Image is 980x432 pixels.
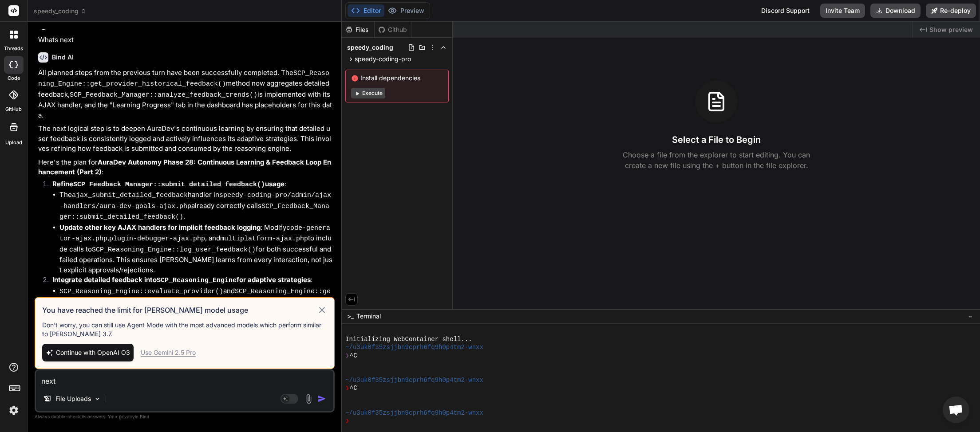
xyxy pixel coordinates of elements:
span: ^C [350,352,357,360]
button: Execute [351,88,385,98]
span: speedy-coding-pro [355,55,411,63]
strong: AuraDev Autonomy Phase 28: Continuous Learning & Feedback Loop Enhancement (Part 2) [38,158,331,177]
span: ~/u3uk0f35zsjjbn9cprh6fq9h0p4tm2-wnxx [345,376,483,384]
p: Don’t worry, you can still use Agent Mode with the most advanced models which perform similar to ... [42,321,327,338]
div: Open chat [943,397,969,423]
p: Always double-check its answers. Your in Bind [35,412,335,421]
code: SCP_Feedback_Manager::submit_detailed_feedback() [73,181,265,189]
span: Terminal [356,312,381,321]
span: ^C [350,384,357,392]
p: Whats next [38,35,333,45]
label: GitHub [5,106,22,113]
code: plugin-debugger-ajax.php [109,235,205,243]
span: ~/u3uk0f35zsjjbn9cprh6fq9h0p4tm2-wnxx [345,343,483,351]
p: : [52,275,333,286]
span: ❯ [345,352,350,360]
code: SCP_Reasoning_Engine [157,277,237,284]
span: − [968,312,973,321]
li: The handler in already correctly calls . [59,190,333,223]
button: Preview [384,4,428,17]
li: : Modify , , and to include calls to for both successful and failed operations. This ensures [PER... [59,223,333,275]
span: speedy_coding [34,7,87,16]
span: ❯ [345,384,350,392]
strong: Update other key AJAX handlers for implicit feedback logging [59,223,261,232]
div: Discord Support [756,4,815,18]
img: Pick Models [94,395,101,403]
li: and already leverage the granular feedback metrics from . This part is complete. [59,286,333,319]
span: ~/u3uk0f35zsjjbn9cprh6fq9h0p4tm2-wnxx [345,409,483,417]
button: Re-deploy [926,4,976,18]
h6: Bind AI [52,53,74,62]
button: Editor [348,4,384,17]
button: − [966,309,975,323]
span: speedy_coding [347,43,393,52]
p: The next logical step is to deepen AuraDev's continuous learning by ensuring that detailed user f... [38,124,333,154]
span: Install dependencies [351,74,443,82]
button: Continue with OpenAI O3 [42,344,134,361]
label: Upload [5,139,22,146]
p: File Uploads [55,394,91,403]
img: settings [6,403,21,418]
span: Show preview [929,25,973,34]
button: Download [870,4,921,18]
h3: Select a File to Begin [672,134,761,146]
strong: Refine usage [52,180,285,188]
span: ❯ [345,417,350,425]
p: All planned steps from the previous turn have been successfully completed. The method now aggrega... [38,68,333,121]
img: attachment [304,394,314,404]
button: Invite Team [820,4,865,18]
p: Here's the plan for : [38,157,333,177]
span: privacy [119,414,135,419]
p: Choose a file from the explorer to start editing. You can create a new file using the + button in... [617,149,816,171]
textarea: next [36,370,333,386]
code: SCP_Reasoning_Engine::evaluate_provider() [59,288,223,295]
code: speedy-coding-pro/admin/ajax-handlers/aura-dev-goals-ajax.php [59,192,331,210]
span: >_ [347,312,354,321]
p: : [52,179,333,190]
div: Github [375,25,411,34]
code: ajax_submit_detailed_feedback [72,192,188,199]
div: Use Gemini 2.5 Pro [141,348,196,357]
label: code [8,75,20,82]
h3: You have reached the limit for [PERSON_NAME] model usage [42,305,317,315]
span: Initializing WebContainer shell... [345,335,472,343]
strong: Integrate detailed feedback into for adaptive strategies [52,275,311,284]
code: SCP_Feedback_Manager::analyze_feedback_trends() [70,91,257,99]
label: threads [4,45,23,52]
img: icon [317,394,326,403]
code: multiplatform-ajax.php [220,235,308,243]
code: SCP_Reasoning_Engine::log_user_feedback() [92,246,256,254]
div: Files [342,25,374,34]
span: Continue with OpenAI O3 [56,348,130,357]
